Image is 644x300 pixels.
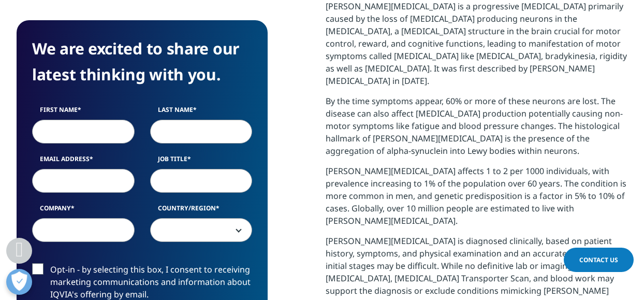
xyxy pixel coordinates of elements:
label: Country/Region [150,204,253,218]
p: [PERSON_NAME][MEDICAL_DATA] affects 1 to 2 per 1000 individuals, with prevalence increasing to 1%... [326,165,627,235]
p: By the time symptoms appear, 60% or more of these neurons are lost. The disease can also affect [... [326,95,627,165]
label: Last Name [150,105,253,120]
label: First Name [32,105,135,120]
h4: We are excited to share our latest thinking with you. [32,36,252,88]
label: Email Address [32,154,135,169]
label: Company [32,204,135,218]
a: Contact Us [564,248,634,272]
label: Job Title [150,154,253,169]
button: Open Preferences [6,269,32,295]
span: Contact Us [579,255,618,264]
